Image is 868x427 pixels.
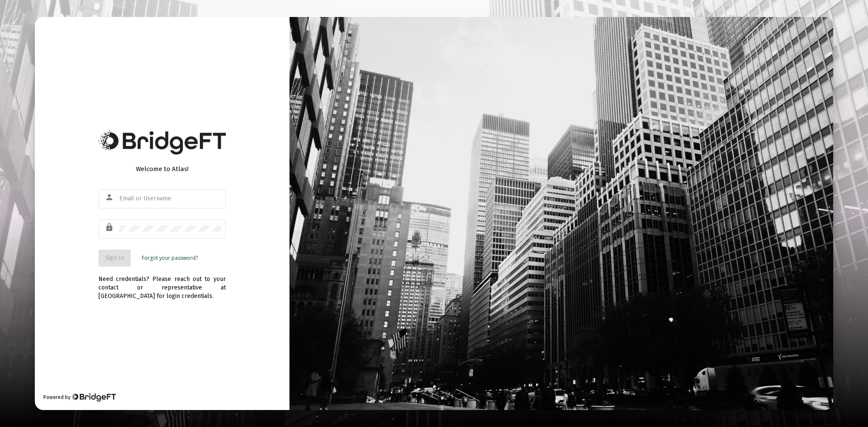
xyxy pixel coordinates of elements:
[105,222,115,233] mat-icon: lock
[98,267,226,301] div: Need credentials? Please reach out to your contact or representative at [GEOGRAPHIC_DATA] for log...
[105,192,115,202] mat-icon: person
[119,195,221,202] input: Email or Username
[71,393,116,402] img: Bridge Financial Technology Logo
[98,165,226,173] div: Welcome to Atlas!
[43,393,116,402] div: Powered by
[98,250,131,267] button: Sign In
[98,130,226,155] img: Bridge Financial Technology Logo
[105,254,124,261] span: Sign In
[142,254,198,262] a: Forgot your password?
